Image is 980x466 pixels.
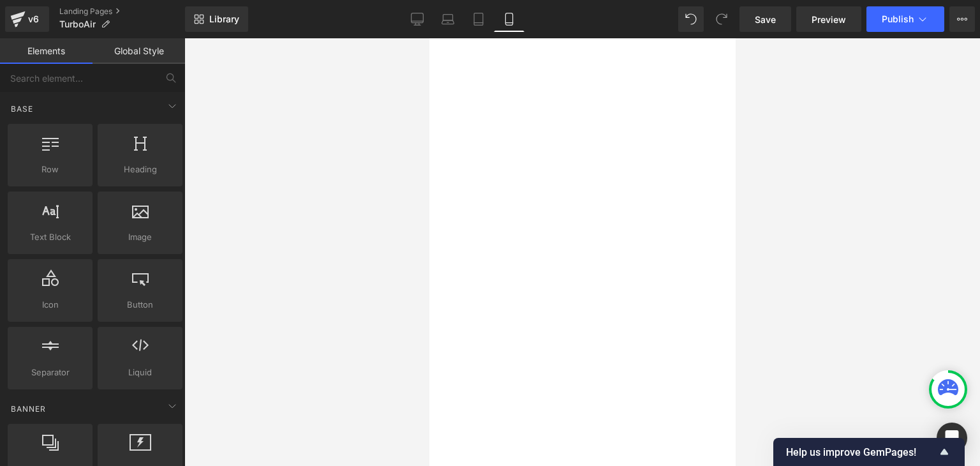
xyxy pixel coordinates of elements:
[59,6,185,17] a: Landing Pages
[93,38,185,64] a: Global Style
[882,14,914,24] span: Publish
[786,446,937,458] span: Help us improve GemPages!
[433,6,463,32] a: Laptop
[59,19,96,29] span: TurboAir
[11,163,89,176] span: Row
[796,6,861,32] a: Preview
[786,444,952,460] button: Show survey - Help us improve GemPages!
[185,6,248,32] a: New Library
[10,103,34,115] span: Base
[5,6,49,32] a: v6
[949,6,975,32] button: More
[101,298,179,312] span: Button
[402,6,433,32] a: Desktop
[26,11,41,27] div: v6
[866,6,944,32] button: Publish
[10,403,47,415] span: Banner
[11,230,89,244] span: Text Block
[494,6,524,32] a: Mobile
[101,163,179,176] span: Heading
[101,366,179,379] span: Liquid
[463,6,494,32] a: Tablet
[709,6,734,32] button: Redo
[209,13,239,25] span: Library
[755,13,776,26] span: Save
[101,230,179,244] span: Image
[937,423,967,453] div: Open Intercom Messenger
[812,13,846,26] span: Preview
[11,366,89,379] span: Separator
[11,298,89,312] span: Icon
[678,6,704,32] button: Undo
